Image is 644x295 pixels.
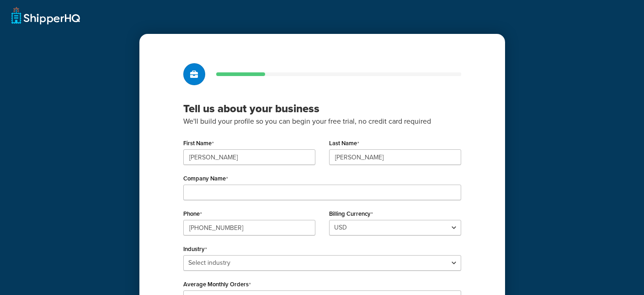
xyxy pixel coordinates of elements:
label: Industry [183,246,207,253]
label: Company Name [183,175,228,182]
h3: Tell us about your business [183,102,461,115]
label: Phone [183,210,202,218]
label: Billing Currency [329,210,373,218]
label: Last Name [329,140,359,147]
label: First Name [183,140,214,147]
label: Average Monthly Orders [183,281,251,288]
p: We'll build your profile so you can begin your free trial, no credit card required [183,115,461,127]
